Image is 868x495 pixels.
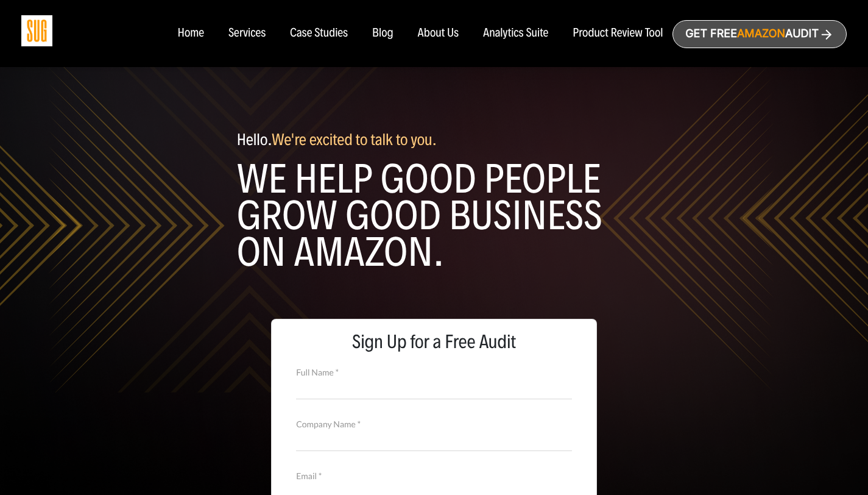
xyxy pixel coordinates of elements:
a: About Us [418,27,459,40]
a: Home [177,27,203,40]
p: Hello. [237,131,632,149]
input: Company Name * [296,429,572,450]
a: Get freeAmazonAudit [672,20,847,48]
label: Full Name * [296,366,572,379]
input: Full Name * [296,378,572,399]
a: Analytics Suite [483,27,548,40]
label: Company Name * [296,418,572,431]
span: Sign Up for a Free Audit [284,332,584,352]
img: Sug [21,15,52,46]
span: We're excited to talk to you. [272,130,437,149]
a: Product Review Tool [573,27,663,40]
a: Blog [372,27,393,40]
h1: WE help good people grow good business on amazon. [237,161,632,271]
a: Case Studies [290,27,348,40]
label: Email * [296,469,572,483]
span: Amazon [737,27,785,40]
a: Services [228,27,266,40]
